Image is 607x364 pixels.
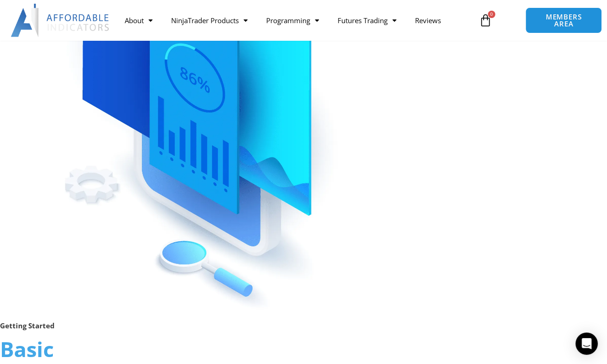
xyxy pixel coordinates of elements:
[257,10,328,31] a: Programming
[488,11,495,18] span: 0
[328,10,406,31] a: Futures Trading
[11,4,110,37] img: LogoAI | Affordable Indicators – NinjaTrader
[115,10,162,31] a: About
[465,7,506,34] a: 0
[575,333,598,355] div: Open Intercom Messenger
[115,10,473,31] nav: Menu
[162,10,257,31] a: NinjaTrader Products
[525,7,602,33] a: MEMBERS AREA
[406,10,450,31] a: Reviews
[535,13,593,27] span: MEMBERS AREA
